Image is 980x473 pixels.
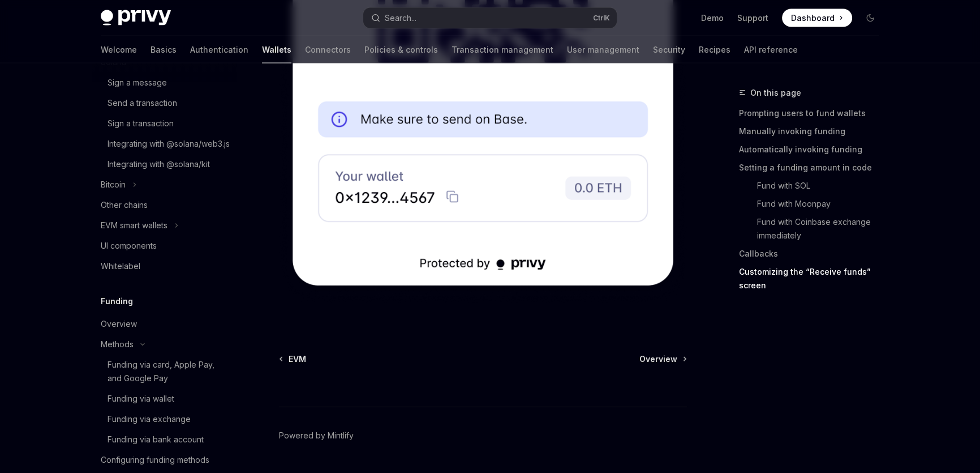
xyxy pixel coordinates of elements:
[92,195,237,215] a: Other chains
[739,177,888,195] a: Fund with SOL
[92,429,237,450] a: Funding via bank account
[108,412,191,426] div: Funding via exchange
[305,36,351,63] a: Connectors
[739,104,888,122] a: Prompting users to fund wallets
[639,353,686,365] a: Overview
[782,9,852,27] a: Dashboard
[385,11,416,25] div: Search...
[108,76,167,90] div: Sign a message
[279,430,354,441] a: Powered by Mintlify
[92,256,237,276] a: Whitelabel
[739,159,888,177] a: Setting a funding amount in code
[567,36,639,63] a: User management
[108,117,174,130] div: Sign a transaction
[653,36,685,63] a: Security
[190,36,248,63] a: Authentication
[280,353,306,365] a: EVM
[92,174,143,195] button: Bitcoin
[108,96,177,110] div: Send a transaction
[593,14,610,23] span: Ctrl K
[861,9,879,27] button: Toggle dark mode
[739,263,888,295] a: Customizing the “Receive funds” screen
[108,358,230,385] div: Funding via card, Apple Pay, and Google Pay
[101,295,133,308] h5: Funding
[739,195,888,213] a: Fund with Moonpay
[739,213,888,245] a: Fund with Coinbase exchange immediately
[364,36,438,63] a: Policies & controls
[92,450,237,470] a: Configuring funding methods
[101,239,157,253] div: UI components
[791,12,835,24] span: Dashboard
[92,409,237,429] a: Funding via exchange
[739,122,888,140] a: Manually invoking funding
[92,154,237,174] a: Integrating with @solana/kit
[750,86,801,100] span: On this page
[92,93,237,113] a: Send a transaction
[744,36,798,63] a: API reference
[92,73,237,93] a: Sign a message
[92,334,151,355] button: Methods
[92,134,237,154] a: Integrating with @solana/web3.js
[452,36,553,63] a: Transaction management
[101,317,137,331] div: Overview
[701,12,724,24] a: Demo
[92,314,237,334] a: Overview
[101,10,171,26] img: dark logo
[739,140,888,159] a: Automatically invoking funding
[92,389,237,409] a: Funding via wallet
[101,259,140,273] div: Whitelabel
[92,215,184,236] button: EVM smart wallets
[101,453,209,467] div: Configuring funding methods
[739,245,888,263] a: Callbacks
[108,157,210,171] div: Integrating with @solana/kit
[92,355,237,389] a: Funding via card, Apple Pay, and Google Pay
[92,113,237,134] a: Sign a transaction
[151,36,177,63] a: Basics
[108,392,174,406] div: Funding via wallet
[101,198,148,212] div: Other chains
[262,36,291,63] a: Wallets
[737,12,768,24] a: Support
[101,36,137,63] a: Welcome
[363,8,617,28] button: Search...CtrlK
[289,353,306,365] span: EVM
[101,338,134,351] div: Methods
[92,236,237,256] a: UI components
[639,353,677,365] span: Overview
[108,137,230,151] div: Integrating with @solana/web3.js
[699,36,730,63] a: Recipes
[101,178,126,191] div: Bitcoin
[108,433,204,446] div: Funding via bank account
[101,219,167,232] div: EVM smart wallets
